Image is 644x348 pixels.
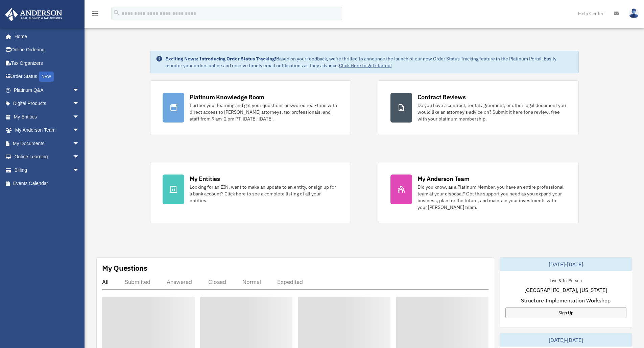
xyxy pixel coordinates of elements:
div: My Anderson Team [418,175,470,183]
div: Normal [242,278,261,285]
span: arrow_drop_down [73,163,86,177]
div: Expedited [277,278,303,285]
a: My Documentsarrow_drop_down [5,137,90,150]
a: Billingarrow_drop_down [5,163,90,177]
a: Events Calendar [5,177,90,190]
a: Platinum Knowledge Room Further your learning and get your questions answered real-time with dire... [150,80,351,135]
div: Did you know, as a Platinum Member, you have an entire professional team at your disposal? Get th... [418,184,566,211]
a: Online Learningarrow_drop_down [5,150,90,164]
div: Platinum Knowledge Room [190,93,265,101]
span: arrow_drop_down [73,150,86,164]
div: All [102,278,109,285]
span: arrow_drop_down [73,83,86,97]
div: Looking for an EIN, want to make an update to an entity, or sign up for a bank account? Click her... [190,184,338,204]
div: [DATE]-[DATE] [500,333,632,347]
div: My Questions [102,263,147,273]
a: My Entities Looking for an EIN, want to make an update to an entity, or sign up for a bank accoun... [150,162,351,223]
a: My Anderson Teamarrow_drop_down [5,124,90,137]
a: Home [5,30,86,43]
img: User Pic [629,8,639,18]
div: [DATE]-[DATE] [500,258,632,271]
a: Order StatusNEW [5,70,90,84]
div: My Entities [190,175,220,183]
span: arrow_drop_down [73,137,86,151]
a: My Anderson Team Did you know, as a Platinum Member, you have an entire professional team at your... [378,162,579,223]
div: Based on your feedback, we're thrilled to announce the launch of our new Order Status Tracking fe... [165,55,573,69]
span: Structure Implementation Workshop [521,296,611,304]
div: Answered [167,278,192,285]
img: Anderson Advisors Platinum Portal [3,8,64,21]
i: menu [91,9,99,18]
div: Further your learning and get your questions answered real-time with direct access to [PERSON_NAM... [190,102,338,122]
span: [GEOGRAPHIC_DATA], [US_STATE] [524,286,607,294]
a: Contract Reviews Do you have a contract, rental agreement, or other legal document you would like... [378,80,579,135]
a: Sign Up [505,307,626,318]
strong: Exciting News: Introducing Order Status Tracking! [165,56,276,62]
a: Online Ordering [5,43,90,57]
div: NEW [39,72,54,82]
span: arrow_drop_down [73,110,86,124]
a: menu [91,12,99,18]
i: search [113,9,120,17]
a: Platinum Q&Aarrow_drop_down [5,83,90,97]
div: Closed [208,278,226,285]
div: Submitted [125,278,150,285]
a: Tax Organizers [5,56,90,70]
a: My Entitiesarrow_drop_down [5,110,90,124]
div: Contract Reviews [418,93,466,101]
div: Live & In-Person [544,276,587,284]
div: Do you have a contract, rental agreement, or other legal document you would like an attorney's ad... [418,102,566,122]
a: Digital Productsarrow_drop_down [5,97,90,110]
a: Click Here to get started! [339,62,392,69]
span: arrow_drop_down [73,124,86,137]
span: arrow_drop_down [73,97,86,111]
